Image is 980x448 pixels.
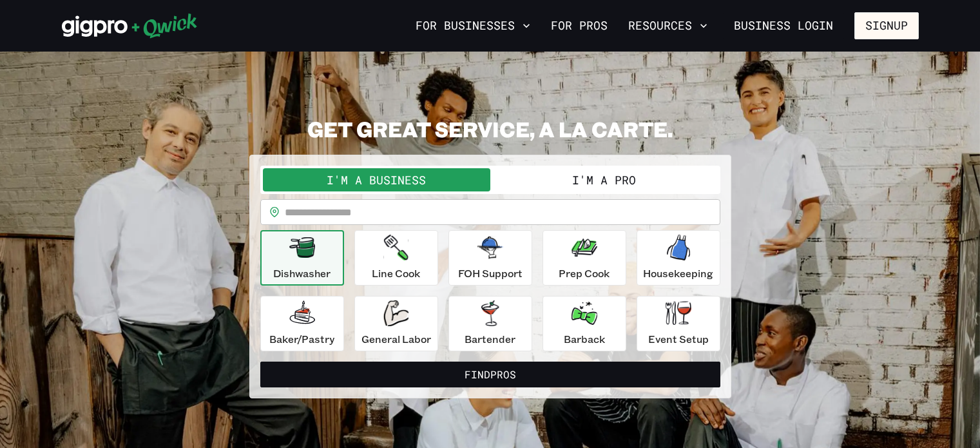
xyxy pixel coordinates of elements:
[458,266,523,281] p: FOH Support
[410,15,535,37] button: For Businesses
[354,296,438,351] button: General Labor
[643,266,713,281] p: Housekeeping
[260,296,344,351] button: Baker/Pastry
[723,12,844,39] a: Business Login
[465,331,515,347] p: Bartender
[490,168,718,191] button: I'm a Pro
[361,331,431,347] p: General Labor
[263,168,490,191] button: I'm a Business
[637,296,720,351] button: Event Setup
[637,230,720,286] button: Housekeeping
[273,266,331,281] p: Dishwasher
[543,230,626,286] button: Prep Cook
[372,266,420,281] p: Line Cook
[559,266,610,281] p: Prep Cook
[260,230,344,286] button: Dishwasher
[623,15,713,37] button: Resources
[249,116,731,142] h2: GET GREAT SERVICE, A LA CARTE.
[854,12,919,39] button: Signup
[269,331,334,347] p: Baker/Pastry
[546,15,613,37] a: For Pros
[648,331,709,347] p: Event Setup
[564,331,605,347] p: Barback
[448,296,532,351] button: Bartender
[448,230,532,286] button: FOH Support
[543,296,626,351] button: Barback
[354,230,438,286] button: Line Cook
[260,362,720,387] button: FindPros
